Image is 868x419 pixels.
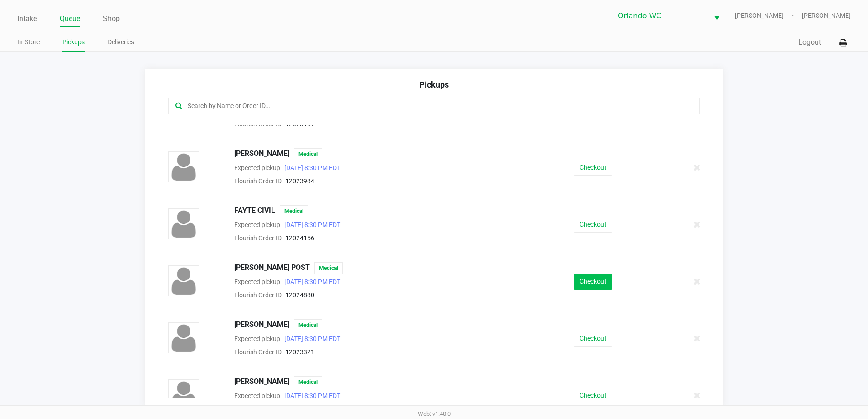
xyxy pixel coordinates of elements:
span: [DATE] 8:30 PM EDT [280,164,340,171]
span: Flourish Order ID [234,177,282,185]
span: Expected pickup [234,335,280,342]
button: Logout [798,37,821,48]
span: Expected pickup [234,278,280,285]
span: Expected pickup [234,164,280,171]
span: Flourish Order ID [234,234,282,242]
span: Pickups [419,80,449,89]
a: Deliveries [108,36,134,48]
span: [DATE] 8:30 PM EDT [280,335,340,342]
span: Medical [294,319,322,331]
span: Medical [294,376,322,388]
span: Medical [294,148,322,160]
a: In-Store [17,36,40,48]
span: Medical [280,205,308,217]
button: Checkout [574,388,612,403]
input: Search by Name or Order ID... [187,101,652,111]
span: Medical [314,262,343,274]
span: [PERSON_NAME] [234,319,289,331]
a: Intake [17,12,37,25]
span: [PERSON_NAME] [735,11,802,21]
span: [DATE] 8:30 PM EDT [280,392,340,399]
span: [PERSON_NAME] [802,11,851,21]
a: Queue [60,12,80,25]
span: FAYTE CIVIL [234,205,275,217]
button: Checkout [574,217,612,233]
button: Checkout [574,160,612,176]
button: Select [708,5,725,26]
span: [DATE] 8:30 PM EDT [280,221,340,228]
a: Shop [103,12,120,25]
span: 12023321 [285,348,314,356]
span: Expected pickup [234,221,280,228]
span: Expected pickup [234,392,280,399]
span: [PERSON_NAME] [234,376,289,388]
span: [DATE] 8:30 PM EDT [280,278,340,285]
span: Flourish Order ID [234,348,282,356]
span: Flourish Order ID [234,291,282,299]
span: [PERSON_NAME] POST [234,262,310,274]
span: Web: v1.40.0 [418,410,451,417]
button: Checkout [574,274,612,290]
button: Checkout [574,331,612,347]
span: [PERSON_NAME] [234,148,289,160]
span: 12024880 [285,291,314,299]
span: 12024156 [285,234,314,242]
span: 12023984 [285,177,314,185]
span: Orlando WC [618,10,703,21]
a: Pickups [62,36,85,48]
